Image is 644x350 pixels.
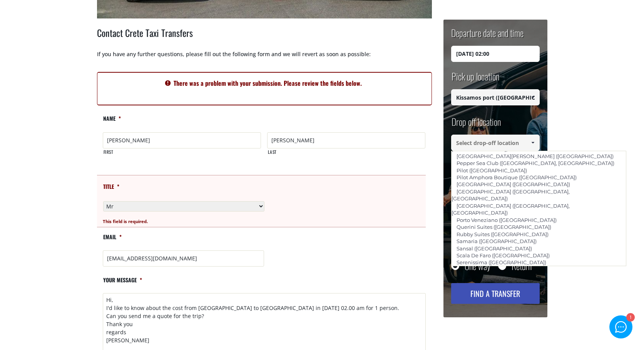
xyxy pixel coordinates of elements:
label: Email [103,233,122,247]
a: [GEOGRAPHIC_DATA] ([GEOGRAPHIC_DATA]) [452,179,575,190]
h2: There was a problem with your submission. Please review the fields below. [97,79,432,98]
label: Title [103,183,119,197]
label: First [103,149,261,162]
a: [GEOGRAPHIC_DATA] ([GEOGRAPHIC_DATA], [GEOGRAPHIC_DATA]) [452,186,570,204]
label: Your message [103,277,142,290]
a: Sansal ([GEOGRAPHIC_DATA]) [452,243,537,254]
label: Last [268,149,425,162]
a: Show All Items [526,135,539,151]
a: Pepper Sea Club ([GEOGRAPHIC_DATA], [GEOGRAPHIC_DATA]) [452,158,619,168]
input: Select drop-off location [451,135,540,151]
a: Querini Suites ([GEOGRAPHIC_DATA]) [452,222,556,232]
a: Serenissima ([GEOGRAPHIC_DATA]) [452,257,551,268]
a: Pilot Amphora Boutique ([GEOGRAPHIC_DATA]) [452,172,582,183]
a: Rubby Suites ([GEOGRAPHIC_DATA]) [452,229,554,240]
label: Return [512,262,532,270]
a: [GEOGRAPHIC_DATA][PERSON_NAME] ([GEOGRAPHIC_DATA]) [452,151,619,162]
input: Select pickup location [451,89,540,105]
label: Departure date and time [451,26,524,46]
a: Samaria ([GEOGRAPHIC_DATA]) [452,236,542,247]
div: This field is required. [103,212,426,225]
a: Show All Items [526,89,539,105]
a: Scala De Faro ([GEOGRAPHIC_DATA]) [452,250,555,261]
label: Name [103,115,121,128]
h2: Contact Crete Taxi Transfers [97,26,432,50]
p: If you have any further questions, please fill out the following form and we will revert as soon ... [97,50,432,66]
div: 1 [626,314,634,322]
label: Drop off location [451,115,501,135]
label: Pick up location [451,70,499,89]
label: One way [465,262,490,270]
a: Porto Veneziano ([GEOGRAPHIC_DATA]) [452,215,562,225]
a: [GEOGRAPHIC_DATA] ([GEOGRAPHIC_DATA], [GEOGRAPHIC_DATA]) [452,200,570,218]
a: Pilot ([GEOGRAPHIC_DATA]) [452,165,532,176]
button: Find a transfer [451,283,540,304]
